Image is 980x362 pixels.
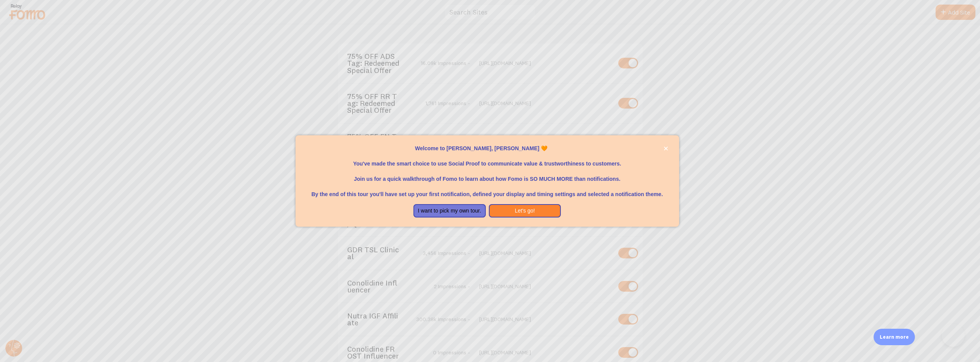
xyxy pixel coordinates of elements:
button: close, [662,144,670,153]
button: I want to pick my own tour. [413,204,486,218]
p: By the end of this tour you'll have set up your first notification, defined your display and timi... [305,183,670,198]
button: Let's go! [489,204,561,218]
div: Learn more [874,329,915,345]
p: Learn more [880,333,909,341]
p: Welcome to [PERSON_NAME], [PERSON_NAME] 🧡 [305,144,670,152]
div: Welcome to Fomo, Richie Hanahoe 🧡You&amp;#39;ve made the smart choice to use Social Proof to comm... [296,135,679,227]
p: Join us for a quick walkthrough of Fomo to learn about how Fomo is SO MUCH MORE than notifications. [305,167,670,183]
p: You've made the smart choice to use Social Proof to communicate value & trustworthiness to custom... [305,152,670,167]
